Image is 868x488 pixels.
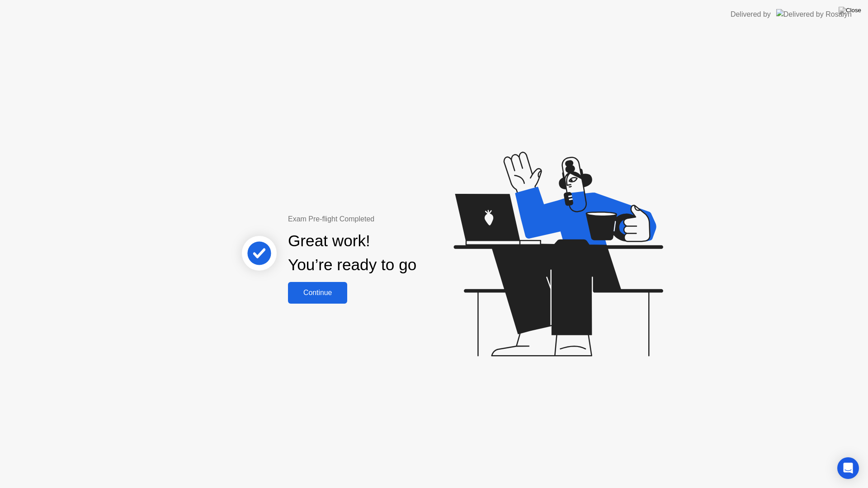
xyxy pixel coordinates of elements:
img: Delivered by Rosalyn [776,9,852,19]
div: Open Intercom Messenger [837,457,859,479]
img: Close [839,7,861,14]
div: Continue [291,289,344,297]
div: Exam Pre-flight Completed [288,214,475,225]
button: Continue [288,282,347,304]
div: Delivered by [731,9,771,20]
div: Great work! You’re ready to go [288,229,416,277]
